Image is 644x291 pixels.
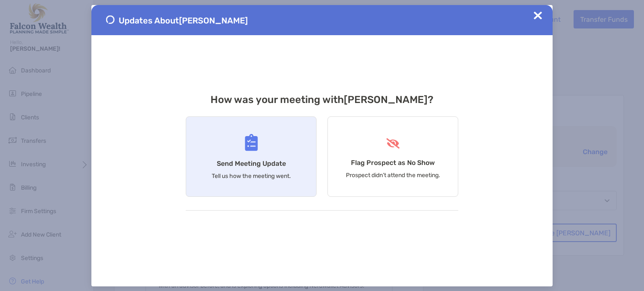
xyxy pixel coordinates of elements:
img: Close Updates Zoe [534,11,542,20]
p: Prospect didn’t attend the meeting. [346,172,440,179]
h3: How was your meeting with [PERSON_NAME] ? [186,94,458,106]
p: Tell us how the meeting went. [212,173,291,180]
img: Flag Prospect as No Show [385,138,401,149]
h4: Send Meeting Update [217,160,286,167]
h4: Flag Prospect as No Show [351,159,435,167]
img: Send Meeting Update 1 [106,15,114,24]
span: Updates About [PERSON_NAME] [119,15,248,26]
img: Send Meeting Update [245,134,258,151]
